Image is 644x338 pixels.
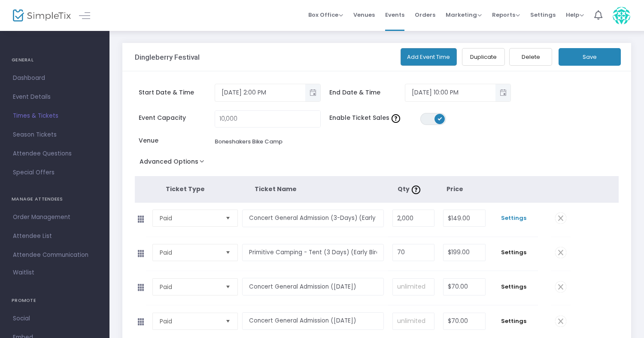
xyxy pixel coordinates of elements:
[509,48,552,66] button: Delete
[495,84,510,101] button: Toggle popup
[242,244,384,262] input: Enter a ticket type name. e.g. General Admission
[462,48,505,66] button: Duplicate
[494,317,534,326] span: Settings
[160,317,218,326] span: Paid
[242,312,384,330] input: Enter a ticket type name. e.g. General Admission
[12,191,98,208] h4: MANAGE ATTENDEES
[559,48,621,66] button: Save
[308,11,343,19] span: Box Office
[222,313,234,329] button: Select
[160,248,218,257] span: Paid
[392,114,400,123] img: question-mark
[135,53,200,61] h3: Dingleberry Festival
[446,11,482,19] span: Marketing
[444,313,485,329] input: Price
[530,4,556,26] span: Settings
[393,313,434,329] input: unlimited
[222,279,234,295] button: Select
[215,137,283,146] div: Boneshakers Bike Camp
[13,313,97,324] span: Social
[166,185,205,193] span: Ticket Type
[13,212,97,223] span: Order Management
[222,244,234,261] button: Select
[139,113,215,122] span: Event Capacity
[385,4,404,26] span: Events
[13,129,97,140] span: Season Tickets
[160,283,218,291] span: Paid
[222,210,234,226] button: Select
[139,136,215,145] span: Venue
[12,292,98,309] h4: PROMOTE
[13,148,97,159] span: Attendee Questions
[412,186,420,194] img: question-mark
[494,248,534,257] span: Settings
[215,85,305,100] input: Select date & time
[13,231,97,242] span: Attendee List
[242,210,384,227] input: Enter a ticket type name. e.g. General Admission
[13,73,97,84] span: Dashboard
[566,11,584,19] span: Help
[353,4,375,26] span: Venues
[393,279,434,295] input: unlimited
[255,185,297,193] span: Ticket Name
[415,4,435,26] span: Orders
[444,210,485,226] input: Price
[447,185,463,193] span: Price
[492,11,520,19] span: Reports
[12,52,98,69] h4: GENERAL
[444,279,485,295] input: Price
[242,278,384,295] input: Enter a ticket type name. e.g. General Admission
[405,85,495,100] input: Select date & time
[13,91,97,103] span: Event Details
[305,84,320,101] button: Toggle popup
[139,88,215,97] span: Start Date & Time
[13,250,97,261] span: Attendee Communication
[329,113,420,122] span: Enable Ticket Sales
[437,116,442,121] span: ON
[494,214,534,222] span: Settings
[160,214,218,222] span: Paid
[135,155,213,171] button: Advanced Options
[13,167,97,178] span: Special Offers
[398,185,422,193] span: Qty
[401,48,457,66] button: Add Event Time
[13,268,34,277] span: Waitlist
[13,110,97,122] span: Times & Tickets
[444,244,485,261] input: Price
[329,88,405,97] span: End Date & Time
[494,283,534,291] span: Settings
